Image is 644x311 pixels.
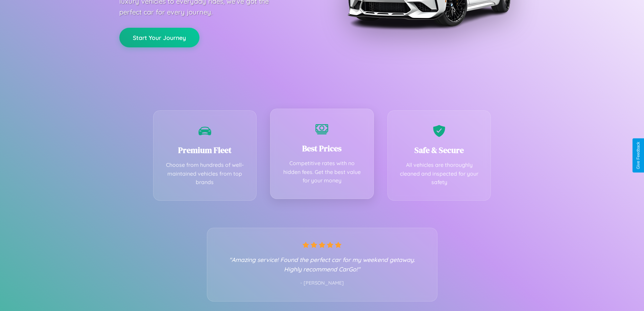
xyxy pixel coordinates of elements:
h3: Best Prices [281,143,363,154]
h3: Premium Fleet [164,145,246,156]
p: Competitive rates with no hidden fees. Get the best value for your money [281,159,363,185]
p: All vehicles are thoroughly cleaned and inspected for your safety [398,161,481,187]
div: Give Feedback [636,142,641,169]
button: Start Your Journey [119,28,199,47]
p: "Amazing service! Found the perfect car for my weekend getaway. Highly recommend CarGo!" [221,255,424,274]
p: - [PERSON_NAME] [221,279,424,288]
p: Choose from hundreds of well-maintained vehicles from top brands [164,161,246,187]
h3: Safe & Secure [398,145,481,156]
